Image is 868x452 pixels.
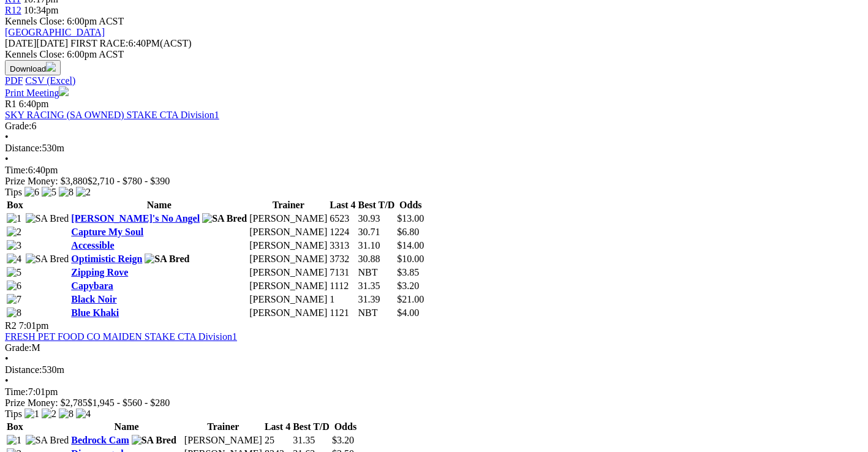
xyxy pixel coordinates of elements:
[292,421,330,433] th: Best T/D
[5,342,32,353] span: Grade:
[24,5,59,15] span: 10:34pm
[132,435,176,446] img: SA Bred
[249,239,328,252] td: [PERSON_NAME]
[71,240,114,250] a: Accessible
[329,199,356,211] th: Last 4
[42,409,56,420] img: 2
[88,176,170,186] span: $2,710 - $780 - $390
[358,280,396,292] td: 31.35
[5,143,42,153] span: Distance:
[7,227,21,238] img: 2
[5,132,9,142] span: •
[7,267,21,278] img: 5
[397,254,424,264] span: $10.00
[71,294,116,304] a: Black Noir
[249,226,328,238] td: [PERSON_NAME]
[26,435,69,446] img: SA Bred
[59,187,74,198] img: 8
[5,165,863,176] div: 6:40pm
[397,267,419,277] span: $3.85
[184,421,263,433] th: Trainer
[5,364,42,375] span: Distance:
[19,320,49,331] span: 7:01pm
[358,226,396,238] td: 30.71
[5,386,28,397] span: Time:
[88,397,170,408] span: $1,945 - $560 - $280
[329,266,356,279] td: 7131
[7,435,21,446] img: 1
[70,199,247,211] th: Name
[202,213,247,224] img: SA Bred
[329,293,356,306] td: 1
[5,176,863,187] div: Prize Money: $3,880
[71,213,200,224] a: [PERSON_NAME]'s No Angel
[5,154,9,164] span: •
[249,213,328,225] td: [PERSON_NAME]
[7,421,23,432] span: Box
[5,110,219,120] a: SKY RACING (SA OWNED) STAKE CTA Division1
[5,5,21,15] span: R12
[329,226,356,238] td: 1224
[5,342,863,353] div: M
[7,213,21,224] img: 1
[26,213,69,224] img: SA Bred
[7,307,21,318] img: 8
[5,27,105,37] a: [GEOGRAPHIC_DATA]
[249,253,328,265] td: [PERSON_NAME]
[329,280,356,292] td: 1112
[7,240,21,251] img: 3
[71,254,142,264] a: Optimistic Reign
[76,409,91,420] img: 4
[5,60,61,75] button: Download
[358,213,396,225] td: 30.93
[249,307,328,319] td: [PERSON_NAME]
[329,307,356,319] td: 1121
[25,75,75,86] a: CSV (Excel)
[358,199,396,211] th: Best T/D
[397,213,424,224] span: $13.00
[358,293,396,306] td: 31.39
[358,266,396,279] td: NBT
[5,364,863,375] div: 530m
[397,294,424,304] span: $21.00
[5,320,17,331] span: R2
[5,49,863,60] div: Kennels Close: 6:00pm ACST
[5,409,22,419] span: Tips
[5,38,37,48] span: [DATE]
[71,435,129,445] a: Bedrock Cam
[70,421,182,433] th: Name
[329,239,356,252] td: 3313
[26,254,69,265] img: SA Bred
[70,38,128,48] span: FIRST RACE:
[249,266,328,279] td: [PERSON_NAME]
[70,38,192,48] span: 6:40PM(ACST)
[5,386,863,397] div: 7:01pm
[329,213,356,225] td: 6523
[397,307,419,318] span: $4.00
[397,240,424,250] span: $14.00
[5,99,17,109] span: R1
[5,353,9,364] span: •
[5,88,69,98] a: Print Meeting
[5,397,863,409] div: Prize Money: $2,785
[329,253,356,265] td: 3732
[397,281,419,291] span: $3.20
[264,434,291,446] td: 25
[358,253,396,265] td: 30.88
[5,16,124,26] span: Kennels Close: 6:00pm ACST
[358,239,396,252] td: 31.10
[396,199,425,211] th: Odds
[5,331,237,342] a: FRESH PET FOOD CO MAIDEN STAKE CTA Division1
[397,227,419,237] span: $6.80
[71,227,143,237] a: Capture My Soul
[249,280,328,292] td: [PERSON_NAME]
[5,165,28,175] span: Time:
[5,121,863,132] div: 6
[332,435,354,445] span: $3.20
[249,199,328,211] th: Trainer
[331,421,360,433] th: Odds
[264,421,291,433] th: Last 4
[59,409,74,420] img: 8
[5,38,68,48] span: [DATE]
[5,75,863,86] div: Download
